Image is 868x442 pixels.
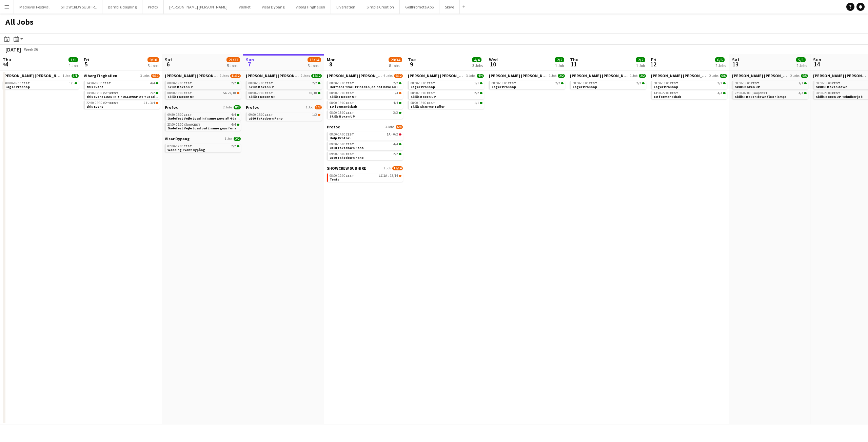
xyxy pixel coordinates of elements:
[330,132,401,140] a: 08:00-14:00CEST1A•0/2Help Profox.
[330,146,364,150] span: u160 Takedown Fano
[167,91,239,95] div: •
[102,81,111,85] span: CEST
[164,60,172,68] span: 6
[150,91,155,95] span: 2/2
[249,81,320,89] a: 08:00-18:00CEST2/2Skills Boxen UP
[183,91,192,95] span: CEST
[140,74,150,78] span: 3 Jobs
[167,113,192,117] span: 09:30-15:00
[165,105,241,136] div: Profox2 Jobs8/809:30-15:00CEST4/4Gadefest Vejle Load in ( same guys all 4 dates )23:00-02:00 (Sun...
[246,105,322,110] a: Profox1 Job1/2
[330,81,401,89] a: 08:00-16:00CEST2/2Hermans Tivoli Friheden ,do not have all info yet
[234,137,241,141] span: 2/2
[69,63,78,68] div: 1 Job
[309,91,317,95] span: 10/10
[508,81,516,85] span: CEST
[379,174,383,177] span: 1I
[55,0,102,14] button: SHOWCREW SUBHIRE
[489,73,565,78] a: [PERSON_NAME] [PERSON_NAME]1 Job2/2
[346,142,354,146] span: CEST
[165,73,241,105] div: [PERSON_NAME] [PERSON_NAME]2 Jobs11/1208:00-18:00CEST2/2Skills Boxen UP08:00-18:00CEST5A•9/10Skil...
[5,85,30,89] span: Lager Proshop
[411,91,482,99] a: 08:00-18:00CEST2/2Skills Boxen UP
[165,136,190,141] span: Visar Dypang
[246,57,254,63] span: Sun
[751,81,759,85] span: CEST
[167,123,200,126] span: 23:00-02:00 (Sun)
[167,82,192,85] span: 08:00-18:00
[411,81,482,89] a: 08:00-16:00CEST1/1Lager Proshop
[225,137,232,141] span: 1 Job
[156,82,158,84] span: 4/4
[183,112,192,117] span: CEST
[167,81,239,89] a: 08:00-18:00CEST2/2Skills Boxen UP
[110,101,118,105] span: CEST
[383,166,391,170] span: 1 Job
[165,136,241,154] div: Visar Dypang1 Job2/202:00-12:00CEST2/2Wedding Event Dypång
[301,74,310,78] span: 2 Jobs
[327,124,340,129] span: Profox
[489,57,498,63] span: Wed
[2,60,11,68] span: 4
[3,73,79,91] div: [PERSON_NAME] [PERSON_NAME]1 Job1/108:00-16:00CEST1/1Lager Proshop
[68,57,78,62] span: 1/1
[150,101,155,105] span: 3/4
[759,91,768,95] span: CEST
[249,91,273,95] span: 08:00-20:00
[732,73,808,78] a: [PERSON_NAME] [PERSON_NAME]2 Jobs5/5
[327,124,403,129] a: Profox3 Jobs6/8
[346,173,354,178] span: CEST
[330,152,354,156] span: 09:00-15:00
[651,57,656,63] span: Fri
[167,112,239,120] a: 09:30-15:00CEST4/4Gadefest Vejle Load in ( same guys all 4 dates )
[812,60,821,68] span: 14
[555,63,564,68] div: 1 Job
[408,73,484,110] div: [PERSON_NAME] [PERSON_NAME]3 Jobs4/408:00-16:00CEST1/1Lager Proshop08:00-18:00CEST2/2Skills Boxen...
[392,166,403,170] span: 13/14
[346,132,354,136] span: CEST
[411,82,435,85] span: 08:00-16:00
[246,73,299,78] span: Danny Black Luna
[83,60,89,68] span: 5
[167,94,195,99] span: Skills I Boxen UP
[326,60,336,68] span: 8
[411,101,482,108] a: 08:00-18:00CEST1/1Skills Skærme Buffer
[636,57,645,62] span: 2/2
[264,81,273,85] span: CEST
[86,104,103,109] span: this Event
[427,81,435,85] span: CEST
[327,124,403,166] div: Profox3 Jobs6/808:00-14:00CEST1A•0/2Help Profox.09:00-15:00CEST4/4u160 Takedown Fano09:00-15:00CE...
[573,85,597,89] span: Lager Proshop
[86,81,158,89] a: 14:30-18:30CEST4/4this Event
[237,82,239,84] span: 2/2
[143,101,147,105] span: 2I
[439,0,460,14] button: Skive
[394,74,403,78] span: 9/12
[231,123,236,126] span: 4/4
[492,85,516,89] span: Lager Proshop
[832,81,840,85] span: CEST
[231,82,236,85] span: 2/2
[147,57,159,62] span: 9/10
[407,60,416,68] span: 9
[408,73,484,78] a: [PERSON_NAME] [PERSON_NAME]3 Jobs4/4
[86,91,158,99] a: 14:30-02:30 (Sat)CEST2/2this Event LOAD IN + FOLLOWSPOT +Loadout
[489,73,565,91] div: [PERSON_NAME] [PERSON_NAME]1 Job2/208:00-16:00CEST2/2Lager Proshop
[492,82,516,85] span: 08:00-16:00
[308,57,321,62] span: 13/14
[249,85,274,89] span: Skills Boxen UP
[731,60,739,68] span: 13
[327,57,336,63] span: Mon
[466,74,475,78] span: 3 Jobs
[735,85,760,89] span: Skills Boxen UP
[22,47,39,52] span: Week 36
[86,91,118,95] span: 14:30-02:30 (Sat)
[308,63,321,68] div: 3 Jobs
[327,166,403,183] div: SHOWCREW SUBHIRE1 Job13/1408:00-19:00CEST1I1A•13/14Tents
[330,101,354,105] span: 08:00-18:00
[167,144,239,152] a: 02:00-12:00CEST2/2Wedding Event Dypång
[14,0,55,14] button: Medieval Festival
[331,0,361,14] button: LiveNation
[311,74,322,78] span: 12/12
[165,105,178,110] span: Profox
